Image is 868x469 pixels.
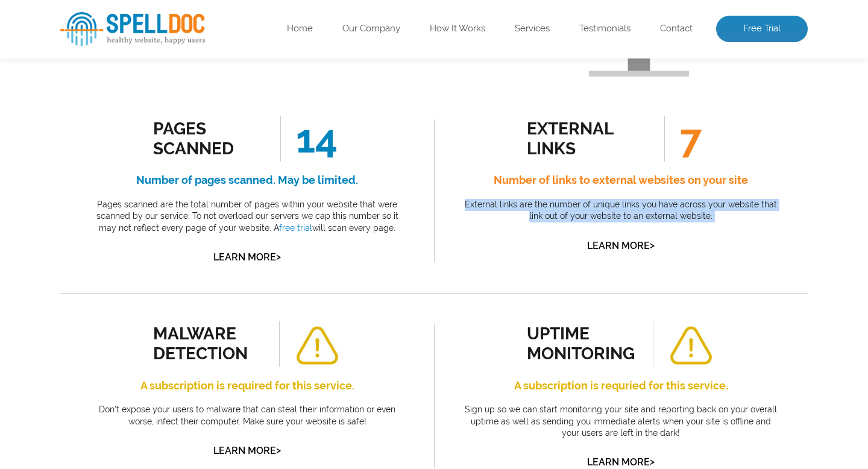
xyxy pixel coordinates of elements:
[527,119,636,159] div: external links
[87,376,407,395] h4: A subscription is required for this service.
[60,12,205,46] img: SpellDoc
[6,199,313,210] span: Want to view
[6,92,313,101] span: Want to view
[461,376,781,395] h4: A subscription is requried for this service.
[527,324,636,364] div: uptime monitoring
[587,456,655,468] a: Learn More>
[276,248,281,265] span: >
[153,348,165,361] a: 2
[668,326,713,365] img: alert
[105,348,129,360] a: Prev
[660,23,693,35] a: Contact
[141,39,168,48] a: /fr_CA
[280,116,338,162] span: 14
[153,324,262,364] div: malware detection
[105,245,215,270] a: Get Free Trial
[461,171,781,190] h4: Number of links to external websites on your site
[287,23,313,35] a: Home
[664,116,702,162] span: 7
[579,23,631,35] a: Testimonials
[461,199,781,222] p: External links are the number of unique links you have across your website that link out of your ...
[154,172,165,185] a: 1
[6,92,313,116] h3: All Results?
[213,251,281,263] a: Learn More>
[57,39,123,48] a: /fr_CA/solutions
[189,348,214,360] a: Next
[87,171,407,190] h4: Number of pages scanned. May be limited.
[110,128,209,148] a: Get Free Trial
[279,223,312,233] a: free trial
[136,348,146,360] a: 1
[650,237,655,254] span: >
[716,16,808,42] a: Free Trial
[172,348,182,360] a: 3
[461,404,781,439] p: Sign up so we can start monitoring your site and reporting back on your overall uptime as well as...
[153,119,262,159] div: Pages Scanned
[87,199,407,234] p: Pages scanned are the total number of pages within your website that were scanned by our service....
[515,23,550,35] a: Services
[276,442,281,459] span: >
[87,404,407,427] p: Don’t expose your users to malware that can steal their information or even worse, infect their c...
[1,1,131,29] th: Broken Link
[342,23,400,35] a: Our Company
[430,23,485,35] a: How It Works
[213,445,281,456] a: Learn More>
[295,326,339,365] img: alert
[31,1,163,29] th: Error Word
[164,1,288,29] th: Website Page
[6,199,313,233] h3: All Results?
[133,1,255,29] th: Website Page
[587,240,655,251] a: Learn More>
